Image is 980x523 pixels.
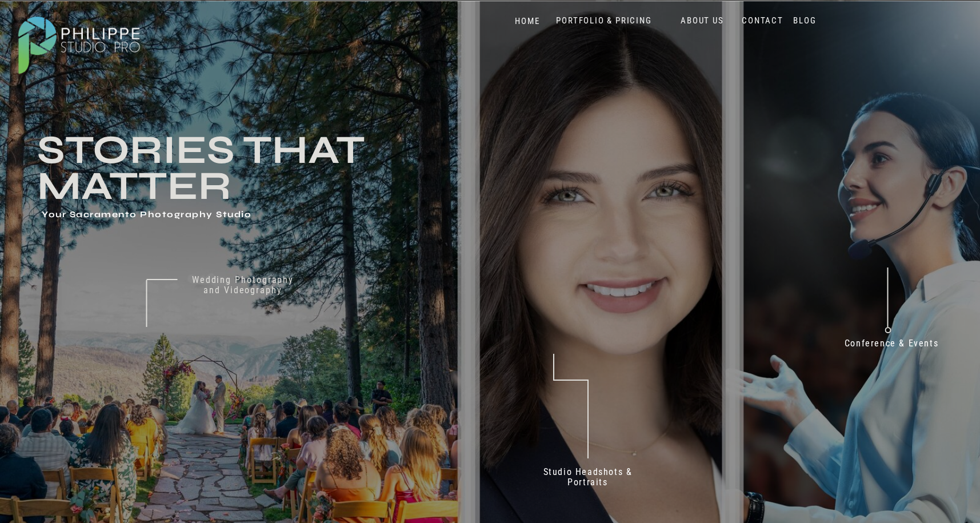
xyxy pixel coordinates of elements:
a: BLOG [791,15,819,26]
a: HOME [503,16,552,27]
a: Studio Headshots & Portraits [530,467,646,492]
a: PORTFOLIO & PRICING [552,15,657,26]
a: CONTACT [739,15,786,26]
h3: Stories that Matter [37,132,554,202]
h1: Your Sacramento Photography Studio [42,210,412,221]
p: 70+ 5 Star reviews on Google & Yelp [605,426,759,457]
a: Conference & Events [837,338,946,354]
h2: Don't just take our word for it [506,274,837,385]
a: Wedding Photography and Videography [183,275,302,306]
a: ABOUT US [678,15,727,26]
